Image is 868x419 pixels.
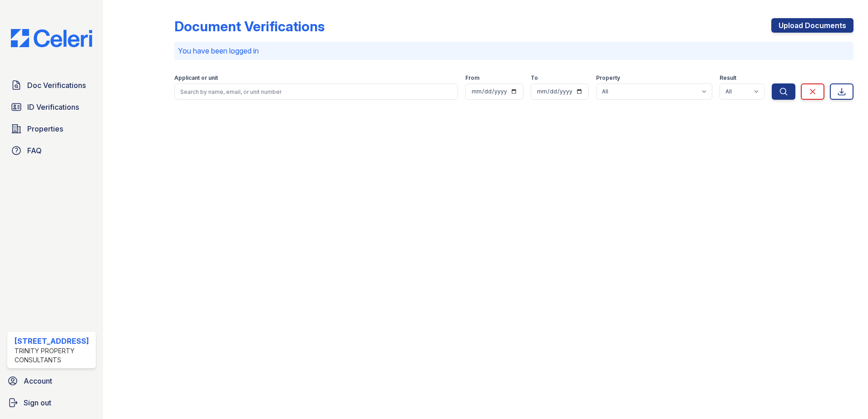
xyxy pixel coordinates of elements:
a: Doc Verifications [7,76,96,94]
a: Properties [7,120,96,138]
span: ID Verifications [27,102,79,112]
input: Search by name, email, or unit number [174,83,458,100]
a: ID Verifications [7,98,96,116]
span: Properties [27,123,63,134]
span: Sign out [24,397,51,408]
span: Account [24,375,52,386]
span: Doc Verifications [27,80,86,91]
p: You have been logged in [178,45,850,56]
label: To [531,74,538,82]
div: Trinity Property Consultants [15,346,92,365]
label: From [465,74,479,82]
a: FAQ [7,141,96,160]
label: Result [720,74,736,82]
div: [STREET_ADDRESS] [15,336,92,346]
span: FAQ [27,145,42,156]
img: CE_Logo_Blue-a8612792a0a2168367f1c8372b55b34899dd931a85d93a1a3d3e32e68fde9ad4.png [4,29,99,47]
a: Upload Documents [771,18,853,33]
label: Property [596,74,620,82]
div: Document Verifications [174,18,325,34]
label: Applicant or unit [174,74,218,82]
a: Sign out [4,394,99,412]
a: Account [4,372,99,390]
